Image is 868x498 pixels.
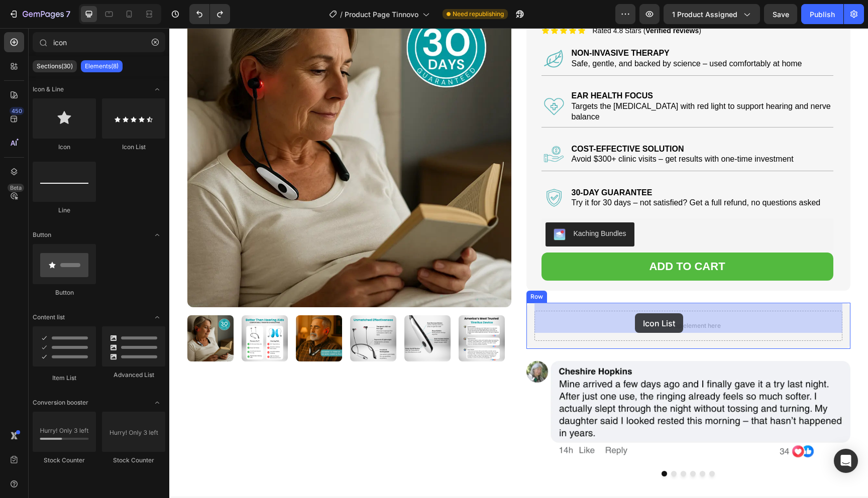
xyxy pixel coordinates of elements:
[33,32,165,52] input: Search Sections & Elements
[672,9,737,20] span: 1 product assigned
[764,4,797,24] button: Save
[33,374,96,383] div: Item List
[66,8,70,20] p: 7
[33,230,51,239] span: Button
[189,4,230,24] div: Undo/Redo
[801,4,843,24] button: Publish
[33,456,96,465] div: Stock Counter
[33,206,96,215] div: Line
[4,4,75,24] button: 7
[33,143,96,152] div: Icon
[773,10,789,19] span: Save
[33,398,88,407] span: Conversion booster
[85,62,119,70] p: Elements(8)
[149,395,165,411] span: Toggle open
[810,9,835,20] div: Publish
[33,288,96,297] div: Button
[10,107,24,115] div: 450
[149,309,165,325] span: Toggle open
[8,184,24,192] div: Beta
[664,4,760,24] button: 1 product assigned
[453,10,504,19] span: Need republishing
[33,85,64,94] span: Icon & Line
[102,143,165,152] div: Icon List
[37,62,73,70] p: Sections(30)
[149,227,165,243] span: Toggle open
[169,28,868,498] iframe: Design area
[149,81,165,97] span: Toggle open
[834,449,858,473] div: Open Intercom Messenger
[33,313,65,322] span: Content list
[102,456,165,465] div: Stock Counter
[102,370,165,380] div: Advanced List
[340,9,343,20] span: /
[345,9,418,20] span: Product Page Tinnovo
